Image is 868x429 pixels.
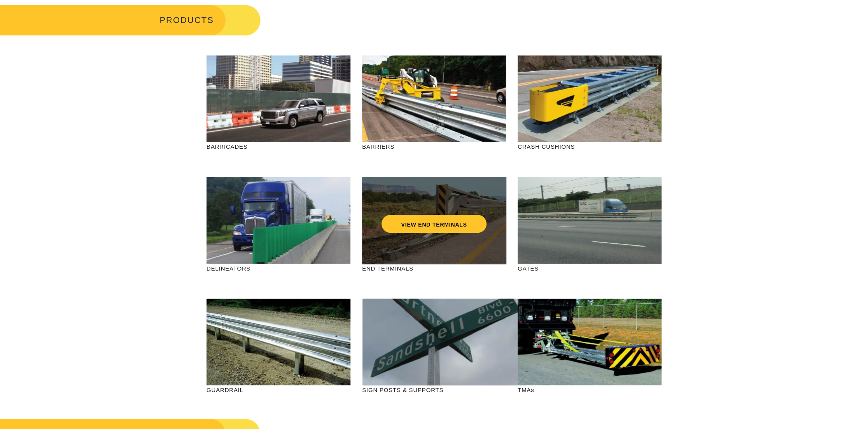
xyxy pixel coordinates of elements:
p: END TERMINALS [362,264,506,273]
p: TMAs [518,385,661,394]
p: GUARDRAIL [206,385,350,394]
p: SIGN POSTS & SUPPORTS [362,385,506,394]
p: GATES [518,264,661,273]
p: BARRIERS [362,142,506,151]
p: CRASH CUSHIONS [518,142,661,151]
p: BARRICADES [206,142,350,151]
p: DELINEATORS [206,264,350,273]
a: VIEW END TERMINALS [381,215,486,233]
